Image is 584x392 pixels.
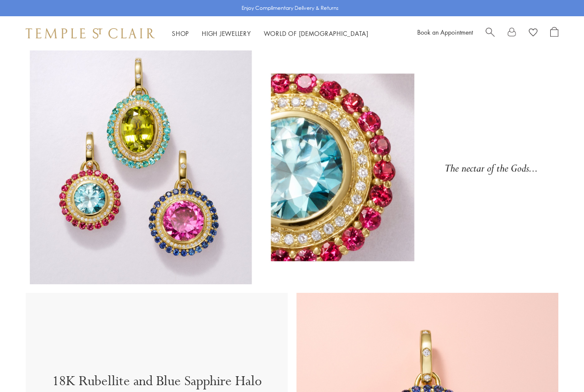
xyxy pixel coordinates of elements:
a: Open Shopping Bag [550,27,558,40]
nav: Main navigation [172,28,369,39]
iframe: Gorgias live chat messenger [541,352,575,383]
a: Search [486,27,495,40]
a: Book an Appointment [417,28,473,36]
a: ShopShop [172,29,189,38]
p: Enjoy Complimentary Delivery & Returns [242,4,339,12]
a: View Wishlist [529,27,537,40]
img: Temple St. Clair [26,28,155,38]
a: High JewelleryHigh Jewellery [202,29,251,38]
a: World of [DEMOGRAPHIC_DATA]World of [DEMOGRAPHIC_DATA] [264,29,369,38]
